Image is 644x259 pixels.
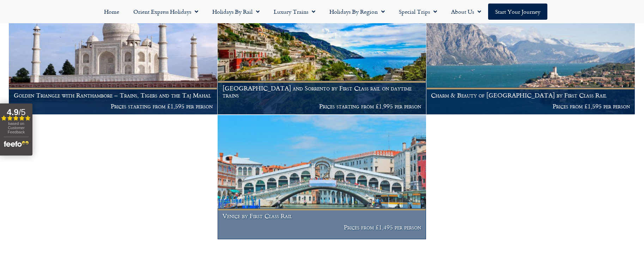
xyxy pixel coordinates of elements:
[223,85,421,99] h1: [GEOGRAPHIC_DATA] and Sorrento by First Class rail on daytime trains
[126,4,205,20] a: Orient Express Holidays
[97,4,126,20] a: Home
[223,213,421,220] h1: Venice by First Class Rail
[205,4,267,20] a: Holidays by Rail
[431,92,630,99] h1: Charm & Beauty of [GEOGRAPHIC_DATA] by First Class Rail
[267,4,322,20] a: Luxury Trains
[322,4,392,20] a: Holidays by Region
[223,224,421,231] p: Prices from £1,495 per person
[4,4,640,20] nav: Menu
[14,103,213,110] p: Prices starting from £1,595 per person
[223,103,421,110] p: Prices starting from £1,995 per person
[444,4,488,20] a: About Us
[14,92,213,99] h1: Golden Triangle with Ranthambore – Trains, Tigers and the Taj Mahal
[392,4,444,20] a: Special Trips
[218,115,426,240] a: Venice by First Class Rail Prices from £1,495 per person
[431,103,630,110] p: Prices from £1,595 per person
[488,4,547,20] a: Start your Journey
